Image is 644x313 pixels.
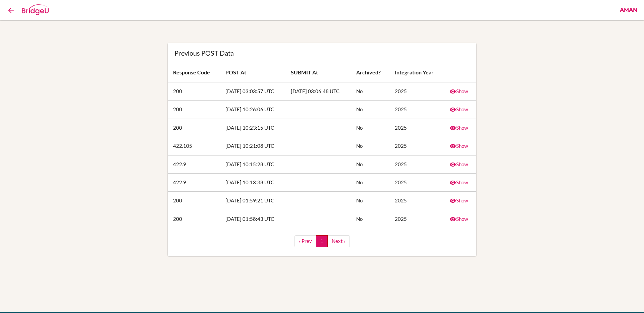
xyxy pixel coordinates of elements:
td: 422.9 [168,173,220,191]
div: Common App Form [55,5,119,15]
td: No [351,101,390,119]
td: [DATE] 03:03:57 UTC [220,82,285,101]
td: [DATE] 10:21:08 UTC [220,137,285,155]
td: No [351,210,390,228]
i: Back [7,6,15,14]
a: Show [449,88,468,94]
th: POST At [220,63,285,82]
a: ‹ Prev [294,235,316,247]
td: 2025 [389,173,444,191]
td: No [351,192,390,210]
a: Show [449,179,468,185]
td: 2025 [389,210,444,228]
td: 200 [168,192,220,210]
th: SUBMIT At [285,63,351,82]
td: 2025 [389,155,444,173]
td: 200 [168,101,220,119]
a: Show [449,125,468,131]
td: 2025 [389,192,444,210]
td: 2025 [389,119,444,137]
td: No [351,173,390,191]
a: 1 [316,235,328,247]
a: Show [449,216,468,222]
td: No [351,137,390,155]
td: [DATE] 10:23:15 UTC [220,119,285,137]
a: Show [449,197,468,203]
td: [DATE] 03:06:48 UTC [285,82,351,101]
td: [DATE] 01:59:21 UTC [220,192,285,210]
td: 200 [168,119,220,137]
td: [DATE] 10:13:38 UTC [220,173,285,191]
td: 422.9 [168,155,220,173]
th: Archived? [351,63,390,82]
th: Integration year [389,63,444,82]
a: Show [449,161,468,167]
a: Next › [327,235,350,247]
td: 422.105 [168,137,220,155]
a: Show [449,143,468,149]
td: [DATE] 10:26:06 UTC [220,101,285,119]
td: 200 [168,210,220,228]
td: 2025 [389,101,444,119]
th: Response code [168,63,220,82]
td: 2025 [389,82,444,101]
td: No [351,119,390,137]
div: Previous POST Data [174,50,470,56]
td: 2025 [389,137,444,155]
td: 200 [168,82,220,101]
td: [DATE] 01:58:43 UTC [220,210,285,228]
td: No [351,155,390,173]
td: [DATE] 10:15:28 UTC [220,155,285,173]
a: Show [449,106,468,112]
img: Bridge-U [22,4,49,15]
td: No [351,82,390,101]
